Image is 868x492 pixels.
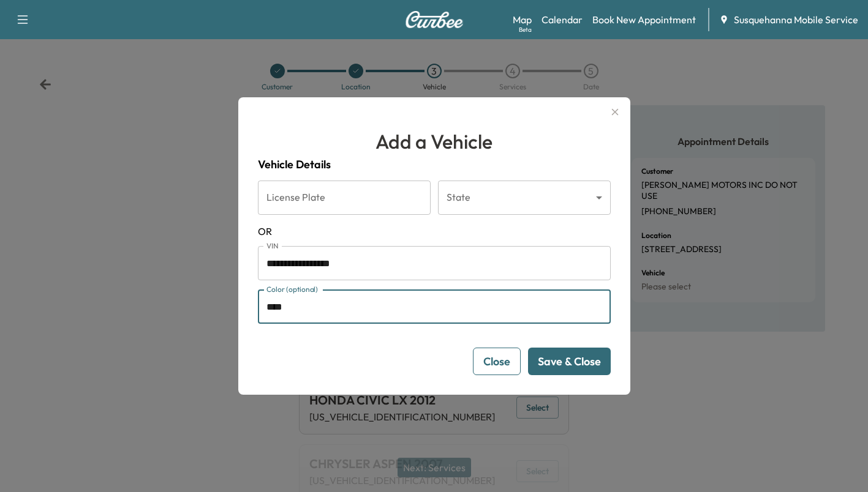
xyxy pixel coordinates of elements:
[519,25,532,34] div: Beta
[734,12,858,27] span: Susquehanna Mobile Service
[542,12,583,27] a: Calendar
[592,12,696,27] a: Book New Appointment
[258,156,611,173] h4: Vehicle Details
[405,11,464,28] img: Curbee Logo
[473,348,521,375] button: Close
[266,284,318,294] label: Color (optional)
[258,224,611,239] span: OR
[258,127,611,156] h1: Add a Vehicle
[266,240,279,251] label: VIN
[528,348,611,375] button: Save & Close
[513,12,532,27] a: MapBeta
